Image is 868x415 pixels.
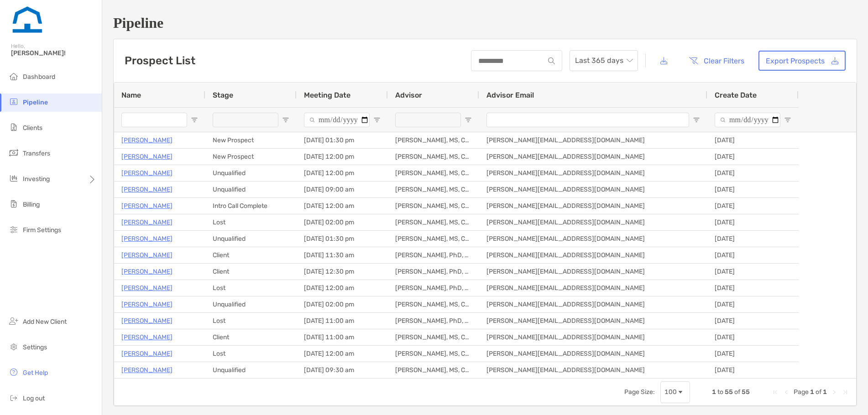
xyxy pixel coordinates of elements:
[121,167,173,179] p: [PERSON_NAME]
[725,388,733,396] span: 55
[23,343,47,351] span: Settings
[297,362,388,378] div: [DATE] 09:30 am
[707,313,799,329] div: [DATE]
[388,182,479,197] div: [PERSON_NAME], MS, CFP®, CFA®, AFC®
[388,329,479,345] div: [PERSON_NAME], MS, CFP®, CFA®, AFC®
[23,175,50,183] span: Investing
[712,388,716,396] span: 1
[205,182,297,197] div: Unqualified
[479,329,707,345] div: [PERSON_NAME][EMAIL_ADDRESS][DOMAIN_NAME]
[388,280,479,296] div: [PERSON_NAME], PhD, CFP®, CFA
[465,116,472,124] button: Open Filter Menu
[205,313,297,329] div: Lost
[23,394,45,402] span: Log out
[707,214,799,230] div: [DATE]
[297,264,388,280] div: [DATE] 12:30 pm
[121,200,173,212] a: [PERSON_NAME]
[8,147,19,158] img: transfers icon
[23,73,55,81] span: Dashboard
[388,149,479,165] div: [PERSON_NAME], MS, CFP®, CFA®, AFC®
[297,132,388,148] div: [DATE] 01:30 pm
[682,51,751,71] button: Clear Filters
[810,388,814,396] span: 1
[707,296,799,312] div: [DATE]
[11,4,44,36] img: Zoe Logo
[8,224,19,235] img: firm-settings icon
[8,392,19,403] img: logout icon
[297,346,388,362] div: [DATE] 12:00 am
[213,91,233,99] span: Stage
[121,364,173,376] p: [PERSON_NAME]
[121,332,173,343] p: [PERSON_NAME]
[707,346,799,362] div: [DATE]
[707,198,799,214] div: [DATE]
[388,346,479,362] div: [PERSON_NAME], MS, CFP®, CFA®, AFC®
[693,116,700,124] button: Open Filter Menu
[388,198,479,214] div: [PERSON_NAME], MS, CFP®, CFA®, AFC®
[297,296,388,312] div: [DATE] 02:00 pm
[479,214,707,230] div: [PERSON_NAME][EMAIL_ADDRESS][DOMAIN_NAME]
[297,214,388,230] div: [DATE] 02:00 pm
[191,116,198,124] button: Open Filter Menu
[205,247,297,263] div: Client
[205,362,297,378] div: Unqualified
[297,231,388,247] div: [DATE] 01:30 pm
[707,231,799,247] div: [DATE]
[758,51,846,71] a: Export Prospects
[121,348,173,359] a: [PERSON_NAME]
[8,173,19,184] img: investing icon
[121,151,173,162] a: [PERSON_NAME]
[388,132,479,148] div: [PERSON_NAME], MS, CFP®, CFA®, AFC®
[395,91,422,99] span: Advisor
[823,388,827,396] span: 1
[205,165,297,181] div: Unqualified
[664,388,677,396] div: 100
[8,96,19,107] img: pipeline icon
[479,296,707,312] div: [PERSON_NAME][EMAIL_ADDRESS][DOMAIN_NAME]
[388,296,479,312] div: [PERSON_NAME], MS, CFP®, CFA®, AFC®
[205,231,297,247] div: Unqualified
[742,388,750,396] span: 55
[479,231,707,247] div: [PERSON_NAME][EMAIL_ADDRESS][DOMAIN_NAME]
[8,71,19,82] img: dashboard icon
[297,182,388,197] div: [DATE] 09:00 am
[479,247,707,263] div: [PERSON_NAME][EMAIL_ADDRESS][DOMAIN_NAME]
[717,388,723,396] span: to
[734,388,740,396] span: of
[121,315,173,327] a: [PERSON_NAME]
[23,226,61,234] span: Firm Settings
[297,149,388,165] div: [DATE] 12:00 pm
[486,91,534,99] span: Advisor Email
[388,362,479,378] div: [PERSON_NAME], MS, CFP®, CFA®, AFC®
[121,299,173,310] a: [PERSON_NAME]
[121,282,173,294] a: [PERSON_NAME]
[479,280,707,296] div: [PERSON_NAME][EMAIL_ADDRESS][DOMAIN_NAME]
[121,184,173,195] a: [PERSON_NAME]
[707,329,799,345] div: [DATE]
[575,51,633,71] span: Last 365 days
[205,296,297,312] div: Unqualified
[8,367,19,378] img: get-help icon
[715,91,757,99] span: Create Date
[121,135,173,146] a: [PERSON_NAME]
[8,198,19,209] img: billing icon
[707,165,799,181] div: [DATE]
[707,264,799,280] div: [DATE]
[707,182,799,197] div: [DATE]
[479,362,707,378] div: [PERSON_NAME][EMAIL_ADDRESS][DOMAIN_NAME]
[297,198,388,214] div: [DATE] 12:00 am
[297,247,388,263] div: [DATE] 11:30 am
[388,247,479,263] div: [PERSON_NAME], PhD, CFP®, CFA
[125,54,195,67] h3: Prospect List
[121,249,173,261] a: [PERSON_NAME]
[304,113,370,127] input: Meeting Date Filter Input
[783,389,790,396] div: Previous Page
[388,264,479,280] div: [PERSON_NAME], PhD, CFP®, CFA
[205,132,297,148] div: New Prospect
[816,388,821,396] span: of
[121,233,173,244] a: [PERSON_NAME]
